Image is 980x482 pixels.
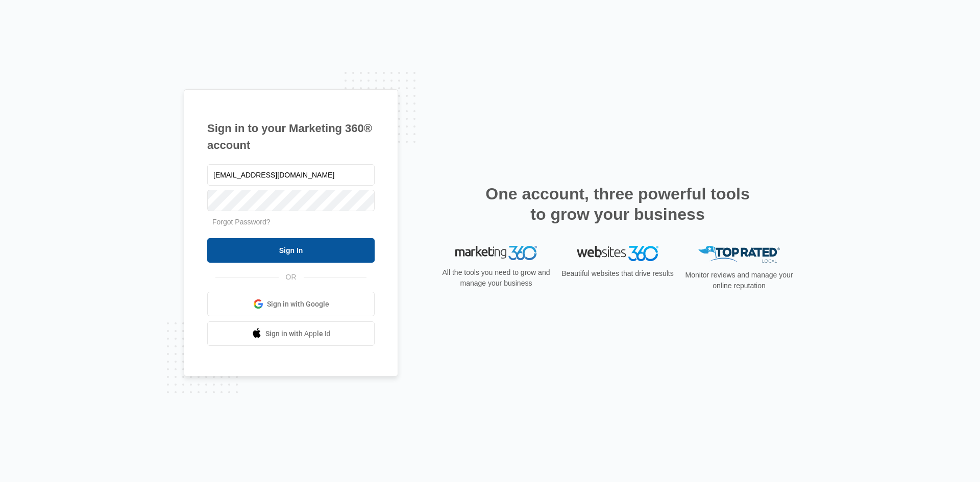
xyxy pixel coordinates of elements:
p: Beautiful websites that drive results [560,268,675,279]
h1: Sign in to your Marketing 360® account [207,120,375,154]
a: Forgot Password? [212,218,271,226]
img: Websites 360 [577,246,658,261]
input: Sign In [207,238,375,263]
img: Marketing 360 [455,246,537,260]
span: OR [279,272,304,283]
input: Email [207,164,375,186]
span: Sign in with Google [267,299,329,310]
span: Sign in with Apple Id [265,328,331,339]
a: Sign in with Google [207,292,375,316]
p: All the tools you need to grow and manage your business [439,267,553,289]
h2: One account, three powerful tools to grow your business [482,184,753,224]
p: Monitor reviews and manage your online reputation [682,270,796,291]
a: Sign in with Apple Id [207,321,375,346]
img: Top Rated Local [698,246,780,263]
